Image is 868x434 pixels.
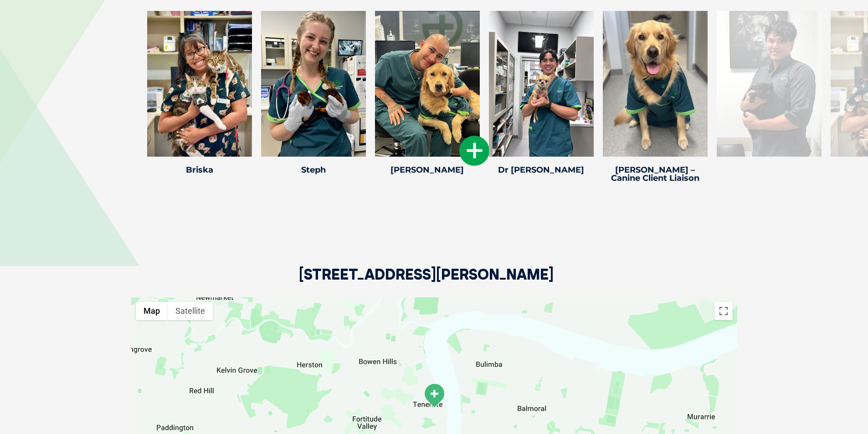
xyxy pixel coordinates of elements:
[489,166,594,174] h4: Dr [PERSON_NAME]
[375,166,480,174] h4: [PERSON_NAME]
[147,166,252,174] h4: Briska
[714,302,733,320] button: Toggle fullscreen view
[168,302,213,320] button: Show satellite imagery
[136,302,168,320] button: Show street map
[299,267,554,297] h2: [STREET_ADDRESS][PERSON_NAME]
[603,166,708,182] h4: [PERSON_NAME] – Canine Client Liaison
[261,166,366,174] h4: Steph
